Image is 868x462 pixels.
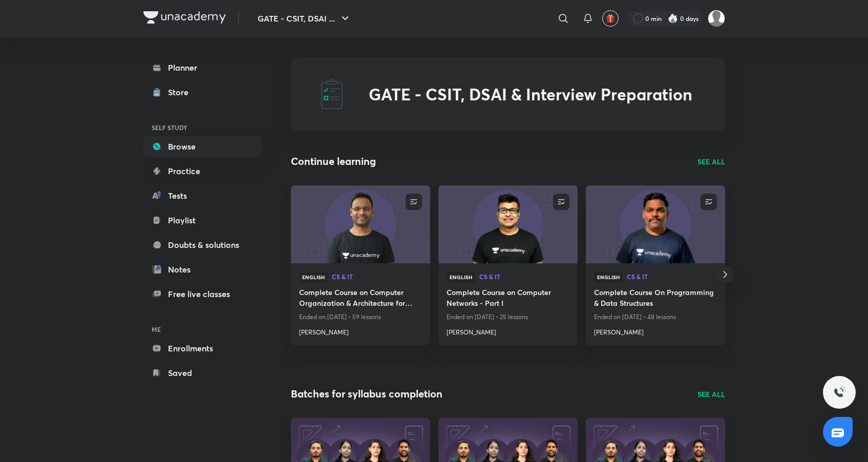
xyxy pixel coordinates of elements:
[627,274,717,280] span: CS & IT
[447,310,569,324] p: Ended on [DATE] • 25 lessons
[627,274,717,281] a: CS & IT
[143,136,262,157] a: Browse
[143,57,262,78] a: Planner
[299,310,422,324] p: Ended on [DATE] • 59 lessons
[697,389,725,400] a: SEE ALL
[143,321,262,338] h6: ME
[315,78,348,111] img: GATE - CSIT, DSAI & Interview Preparation
[594,324,717,337] a: [PERSON_NAME]
[299,324,422,337] a: [PERSON_NAME]
[438,185,578,263] a: new-thumbnail
[143,338,262,359] a: Enrollments
[143,11,226,26] a: Company Logo
[289,184,431,264] img: new-thumbnail
[437,184,579,264] img: new-thumbnail
[143,119,262,136] h6: SELF STUDY
[291,154,376,169] h2: Continue learning
[584,184,726,264] img: new-thumbnail
[251,8,357,29] button: GATE - CSIT, DSAI ...
[447,271,475,283] span: English
[479,274,569,281] a: CS & IT
[833,386,845,398] img: ttu
[369,85,692,104] h2: GATE - CSIT, DSAI & Interview Preparation
[332,274,422,281] a: CS & IT
[708,10,725,27] img: Mayank Prakash
[143,284,262,304] a: Free live classes
[143,82,262,102] a: Store
[299,271,328,283] span: English
[447,287,569,310] a: Complete Course on Computer Networks - Part I
[143,185,262,206] a: Tests
[143,235,262,255] a: Doubts & solutions
[143,161,262,181] a: Practice
[606,14,615,23] img: avatar
[332,274,422,280] span: CS & IT
[594,271,623,283] span: English
[143,363,262,383] a: Saved
[291,185,430,263] a: new-thumbnail
[586,185,725,263] a: new-thumbnail
[594,287,717,310] a: Complete Course On Programming & Data Structures
[143,259,262,280] a: Notes
[299,287,422,310] a: Complete Course on Computer Organization & Architecture for GATE 2024 & 2025
[168,86,195,98] div: Store
[668,13,678,24] img: streak
[291,386,442,402] h2: Batches for syllabus completion
[479,274,569,280] span: CS & IT
[697,156,725,167] a: SEE ALL
[594,310,717,324] p: Ended on [DATE] • 48 lessons
[447,324,569,337] a: [PERSON_NAME]
[143,210,262,230] a: Playlist
[602,10,619,27] button: avatar
[143,11,226,24] img: Company Logo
